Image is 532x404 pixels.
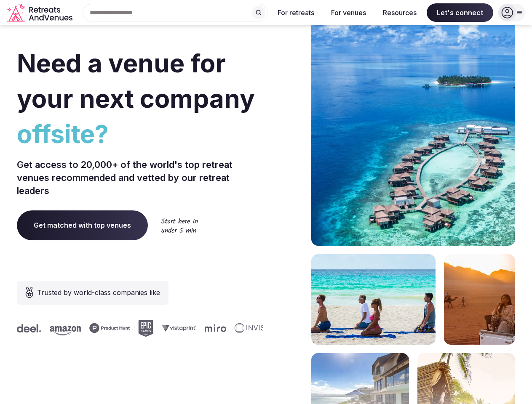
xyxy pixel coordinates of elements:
svg: Vistaprint company logo [160,324,195,332]
span: offsite? [17,116,263,151]
span: Let's connect [427,3,493,22]
svg: Epic Games company logo [137,320,152,337]
button: Resources [376,3,423,22]
a: Visit the homepage [7,3,74,22]
img: woman sitting in back of truck with camels [444,254,515,345]
a: Get matched with top venues [17,210,148,240]
svg: Invisible company logo [233,323,280,333]
span: Need a venue for your next company [17,48,255,114]
button: For retreats [271,3,321,22]
svg: Miro company logo [203,324,225,332]
span: Trusted by world-class companies like [37,287,160,298]
button: For venues [324,3,373,22]
p: Get access to 20,000+ of the world's top retreat venues recommended and vetted by our retreat lea... [17,158,263,197]
img: yoga on tropical beach [311,254,436,345]
svg: Retreats and Venues company logo [7,3,74,22]
img: Start here in under 5 min [161,218,198,233]
svg: Deel company logo [16,324,40,332]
